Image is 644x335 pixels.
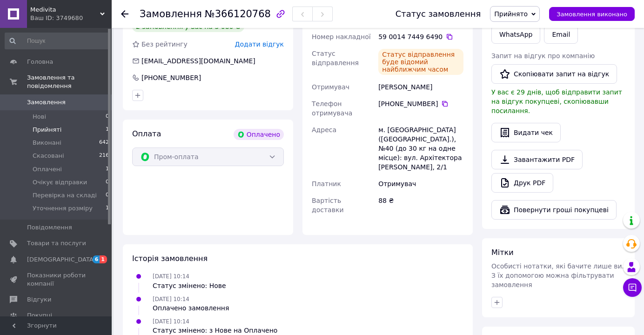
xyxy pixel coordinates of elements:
span: Очікує відправки [33,178,87,187]
div: Статус змінено: з Нове на Оплачено [153,326,277,335]
span: 0 [106,178,109,187]
span: Історія замовлення [132,254,208,263]
div: Ваш ID: 3749680 [30,14,112,22]
span: Замовлення [140,8,202,20]
span: Номер накладної [312,33,371,40]
span: 0 [106,191,109,200]
span: 642 [99,139,109,147]
span: Отримувач [312,83,349,91]
span: Додати відгук [235,40,284,48]
span: 1 [106,165,109,174]
div: [PHONE_NUMBER] [141,73,202,82]
span: Оплата [132,129,161,138]
span: Повідомлення [27,223,72,232]
span: У вас є 29 днів, щоб відправити запит на відгук покупцеві, скопіювавши посилання. [491,88,622,114]
span: Прийнято [494,10,528,18]
span: [EMAIL_ADDRESS][DOMAIN_NAME] [141,57,255,65]
div: Оплачено замовлення [153,303,229,313]
span: Замовлення [27,98,66,107]
span: [DATE] 10:14 [153,318,189,325]
span: Покупці [27,311,52,320]
span: 0 [106,113,109,121]
a: WhatsApp [491,25,540,44]
span: Виконані [33,139,61,147]
span: №366120768 [205,8,271,20]
span: Телефон отримувача [312,100,352,117]
span: Прийняті [33,126,61,134]
span: Замовлення та повідомлення [27,74,112,90]
button: Замовлення виконано [549,7,635,21]
span: [DATE] 10:14 [153,273,189,280]
span: Товари та послуги [27,239,86,248]
span: Замовлення виконано [557,11,627,18]
div: Статус змінено: Нове [153,281,226,290]
span: [DEMOGRAPHIC_DATA] [27,255,96,264]
span: Уточнення розміру [33,204,93,213]
button: Повернути гроші покупцеві [491,200,617,220]
div: Статус відправлення буде відомий найближчим часом [378,49,463,75]
span: Вартість доставки [312,197,343,214]
span: Без рейтингу [141,40,188,48]
button: Видати чек [491,123,561,142]
div: 88 ₴ [376,192,465,218]
div: Оплачено [234,129,284,140]
span: Перевірка на складі [33,191,97,200]
span: Адреса [312,126,336,134]
a: Завантажити PDF [491,150,583,169]
span: Medivita [30,6,100,14]
div: 59 0014 7449 6490 [378,32,463,41]
div: Статус замовлення [396,9,481,19]
span: Запит на відгук про компанію [491,52,595,60]
a: Друк PDF [491,173,553,193]
span: Відгуки [27,295,51,304]
span: 1 [106,126,109,134]
span: Скасовані [33,152,64,160]
span: 1 [106,204,109,213]
button: Чат з покупцем [623,278,642,297]
span: 6 [93,255,100,263]
input: Пошук [5,33,110,49]
span: 216 [99,152,109,160]
span: Особисті нотатки, які бачите лише ви. З їх допомогою можна фільтрувати замовлення [491,262,624,288]
span: 1 [100,255,107,263]
div: [PERSON_NAME] [376,79,465,95]
span: Мітки [491,248,514,257]
button: Email [544,25,578,44]
span: Оплачені [33,165,62,174]
span: Статус відправлення [312,50,359,67]
span: [DATE] 10:14 [153,296,189,302]
button: Скопіювати запит на відгук [491,64,617,84]
div: м. [GEOGRAPHIC_DATA] ([GEOGRAPHIC_DATA].), №40 (до 30 кг на одне місце): вул. Архітектора [PERSON... [376,121,465,175]
div: Отримувач [376,175,465,192]
span: Показники роботи компанії [27,271,86,288]
div: [PHONE_NUMBER] [378,99,463,108]
div: Повернутися назад [121,9,128,19]
span: Платник [312,180,341,188]
span: Головна [27,58,53,66]
span: Нові [33,113,46,121]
